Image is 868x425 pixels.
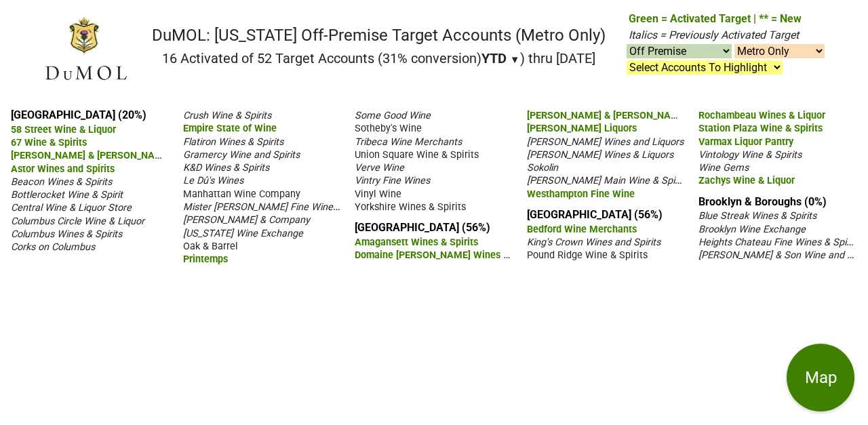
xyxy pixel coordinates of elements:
[527,174,688,186] span: [PERSON_NAME] Main Wine & Spirits
[787,344,854,411] button: Map
[355,188,401,200] span: Vinyl Wine
[355,221,490,234] a: [GEOGRAPHIC_DATA] (56%)
[183,123,277,134] span: Empire State of Wine
[43,16,128,83] img: DuMOL
[698,175,795,186] span: Zachys Wine & Liquor
[355,237,478,248] span: Amagansett Wines & Spirits
[355,162,404,174] span: Verve Wine
[481,50,507,66] span: YTD
[698,110,825,121] span: Rochambeau Wines & Liquor
[11,228,122,240] span: Columbus Wines & Spirits
[527,108,777,121] span: [PERSON_NAME] & [PERSON_NAME] Wine & Liquor Shop
[11,202,132,214] span: Central Wine & Liquor Store
[527,162,558,174] span: Sokolin
[11,148,215,161] span: [PERSON_NAME] & [PERSON_NAME] Company
[183,228,303,239] span: [US_STATE] Wine Exchange
[183,254,228,265] span: Printemps
[183,110,271,121] span: Crush Wine & Spirits
[183,175,243,186] span: Le Dû's Wines
[183,241,238,252] span: Oak & Barrel
[183,214,310,226] span: [PERSON_NAME] & Company
[698,123,823,134] span: Station Plaza Wine & Spirits
[527,149,673,161] span: [PERSON_NAME] Wines & Liquors
[355,149,479,161] span: Union Square Wine & Spirits
[510,54,520,66] span: ▼
[11,176,112,188] span: Beacon Wines & Spirits
[698,162,749,174] span: Wine Gems
[527,208,663,221] a: [GEOGRAPHIC_DATA] (56%)
[629,28,799,41] span: Italics = Previously Activated Target
[355,110,431,121] span: Some Good Wine
[11,137,87,148] span: 67 Wine & Spirits
[698,224,806,235] span: Brooklyn Wine Exchange
[698,149,802,161] span: Vintology Wine & Spirits
[11,124,116,136] span: 58 Street Wine & Liquor
[11,241,95,253] span: Corks on Columbus
[698,136,793,148] span: Varmax Liquor Pantry
[527,136,684,148] span: [PERSON_NAME] Wines and Liquors
[183,162,269,174] span: K&D Wines & Spirits
[698,195,827,208] a: Brooklyn & Boroughs (0%)
[527,224,637,235] span: Bedford Wine Merchants
[183,136,283,148] span: Flatiron Wines & Spirits
[698,235,860,248] span: Heights Chateau Fine Wines & Spirits
[629,12,802,25] span: Green = Activated Target | ** = New
[183,200,387,213] span: Mister [PERSON_NAME] Fine Wines And Spirits
[527,249,648,261] span: Pound Ridge Wine & Spirits
[11,189,123,201] span: Bottlerocket Wine & Spirit
[11,163,115,175] span: Astor Wines and Spirits
[355,248,540,261] span: Domaine [PERSON_NAME] Wines & Spirits
[355,201,466,213] span: Yorkshire Wines & Spirits
[152,26,606,45] h1: DuMOL: [US_STATE] Off-Premise Target Accounts (Metro Only)
[11,216,144,227] span: Columbus Circle Wine & Liquor
[183,188,300,200] span: Manhattan Wine Company
[698,210,816,222] span: Blue Streak Wines & Spirits
[527,123,637,134] span: [PERSON_NAME] Liquors
[355,175,430,186] span: Vintry Fine Wines
[527,237,660,248] span: King's Crown Wines and Spirits
[355,123,422,134] span: Sotheby's Wine
[11,108,146,121] a: [GEOGRAPHIC_DATA] (20%)
[152,50,606,66] h2: 16 Activated of 52 Target Accounts (31% conversion) ) thru [DATE]
[183,149,300,161] span: Gramercy Wine and Spirits
[355,136,462,148] span: Tribeca Wine Merchants
[527,188,635,200] span: Westhampton Fine Wine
